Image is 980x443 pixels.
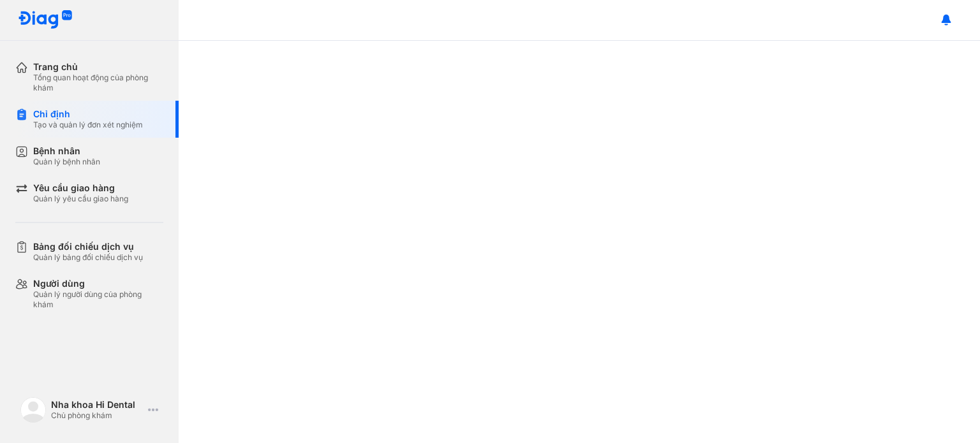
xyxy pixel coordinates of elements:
[33,252,143,263] div: Quản lý bảng đối chiếu dịch vụ
[33,120,143,130] div: Tạo và quản lý đơn xét nghiệm
[33,61,163,73] div: Trang chủ
[18,10,73,30] img: logo
[51,410,143,421] div: Chủ phòng khám
[51,399,143,410] div: Nha khoa Hi Dental
[33,182,128,194] div: Yêu cầu giao hàng
[33,145,100,157] div: Bệnh nhân
[33,289,163,310] div: Quản lý người dùng của phòng khám
[33,278,163,289] div: Người dùng
[33,157,100,167] div: Quản lý bệnh nhân
[33,73,163,93] div: Tổng quan hoạt động của phòng khám
[33,194,128,204] div: Quản lý yêu cầu giao hàng
[33,241,143,252] div: Bảng đối chiếu dịch vụ
[20,397,46,423] img: logo
[33,108,143,120] div: Chỉ định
